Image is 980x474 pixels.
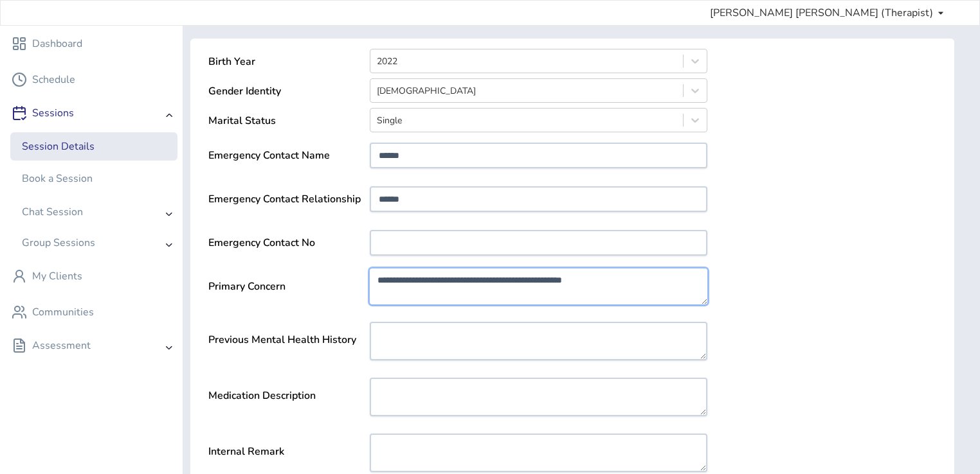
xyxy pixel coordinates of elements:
img: angle-right.svg [166,114,173,118]
div: Chat Session [22,206,83,218]
img: angle-right.svg [166,243,173,247]
div: Emergency Contact No [208,235,370,274]
div: Schedule [32,72,75,87]
div: Sessions [12,107,74,119]
span: [PERSON_NAME] [PERSON_NAME] (Therapist) [710,5,933,21]
img: angle-right.svg [166,346,173,350]
div: Medication Description [208,388,370,439]
div: Previous Mental Health History [208,332,370,383]
div: Primary Concern [208,279,370,327]
img: angle-right.svg [166,213,173,216]
div: Dashboard [32,36,82,51]
div: Emergency Contact Name [208,148,370,186]
div: Gender Identity [208,83,370,108]
div: Emergency Contact Relationship [208,191,370,230]
div: Marital Status [208,113,370,137]
div: Birth Year [208,54,370,78]
div: My Clients [32,268,82,284]
div: Communities [32,304,94,320]
div: Assessment [12,339,91,352]
div: Book a Session [22,171,93,186]
div: Session Details [22,139,95,154]
div: Group Sessions [22,236,95,249]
